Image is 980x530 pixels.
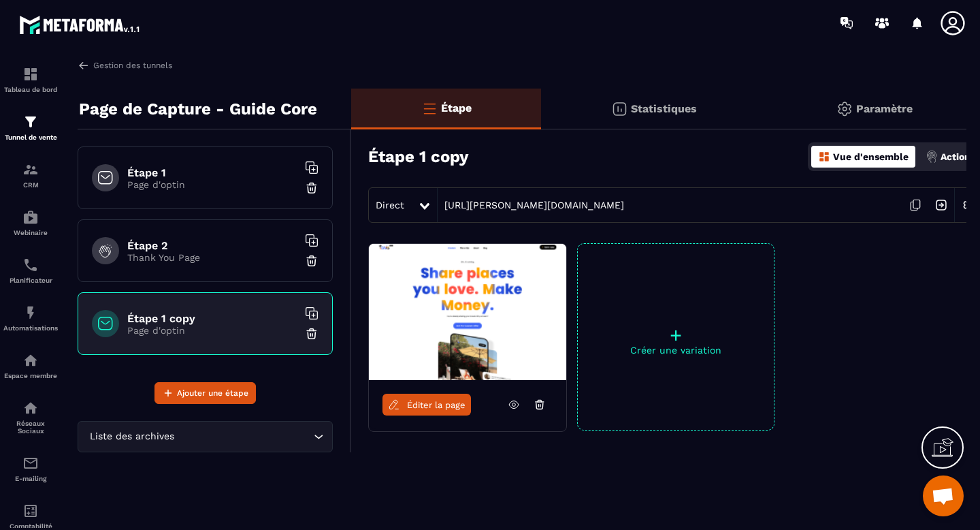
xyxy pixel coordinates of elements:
[3,420,58,435] p: Réseaux Sociaux
[3,445,58,493] a: emailemailE-mailing
[3,181,58,189] p: CRM
[856,102,913,115] p: Paramètre
[177,386,248,400] span: Ajouter une étape
[3,523,58,530] p: Comptabilité
[818,151,830,163] img: dashboard-orange.40269519.svg
[438,200,624,211] a: [URL][PERSON_NAME][DOMAIN_NAME]
[22,66,39,82] img: formation
[3,229,58,236] p: Webinaire
[3,294,58,342] a: automationsautomationsAutomatisations
[127,325,297,336] p: Page d'optin
[611,101,627,117] img: stats.20deebd0.svg
[3,199,58,247] a: automationsautomationsWebinaire
[177,429,310,444] input: Search for option
[127,252,297,263] p: Thank You Page
[78,59,90,72] img: arrow
[154,382,256,404] button: Ajouter une étape
[3,151,58,199] a: formationformationCRM
[22,455,39,471] img: email
[127,179,297,190] p: Page d'optin
[578,326,774,345] p: +
[941,151,975,162] p: Actions
[3,56,58,104] a: formationformationTableau de bord
[19,12,142,37] img: logo
[631,102,697,115] p: Statistiques
[22,400,39,416] img: social-network
[441,102,472,114] p: Étape
[78,59,172,72] a: Gestion des tunnels
[3,372,58,379] p: Espace membre
[926,151,938,163] img: actions.d6e523a2.png
[833,151,909,162] p: Vue d'ensemble
[836,101,853,117] img: setting-gr.5f69749f.svg
[3,134,58,141] p: Tunnel de vente
[127,239,297,252] h6: Étape 2
[3,475,58,482] p: E-mailing
[22,352,39,369] img: automations
[22,257,39,273] img: scheduler
[407,400,465,410] span: Éditer la page
[22,305,39,321] img: automations
[79,95,317,123] p: Page de Capture - Guide Core
[382,394,471,416] a: Éditer la page
[22,114,39,130] img: formation
[305,327,318,341] img: trash
[928,192,954,218] img: arrow-next.bcc2205e.svg
[305,181,318,195] img: trash
[3,86,58,93] p: Tableau de bord
[3,390,58,445] a: social-networksocial-networkRéseaux Sociaux
[578,345,774,356] p: Créer une variation
[305,254,318,268] img: trash
[3,277,58,284] p: Planificateur
[3,247,58,294] a: schedulerschedulerPlanificateur
[369,244,566,380] img: image
[86,429,177,444] span: Liste des archives
[22,503,39,519] img: accountant
[368,147,469,166] h3: Étape 1 copy
[3,324,58,332] p: Automatisations
[78,421,333,452] div: Search for option
[22,209,39,225] img: automations
[376,200,404,211] span: Direct
[127,312,297,325] h6: Étape 1 copy
[22,161,39,178] img: formation
[923,476,964,516] a: Ouvrir le chat
[3,104,58,151] a: formationformationTunnel de vente
[127,166,297,179] h6: Étape 1
[421,100,438,116] img: bars-o.4a397970.svg
[3,342,58,390] a: automationsautomationsEspace membre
